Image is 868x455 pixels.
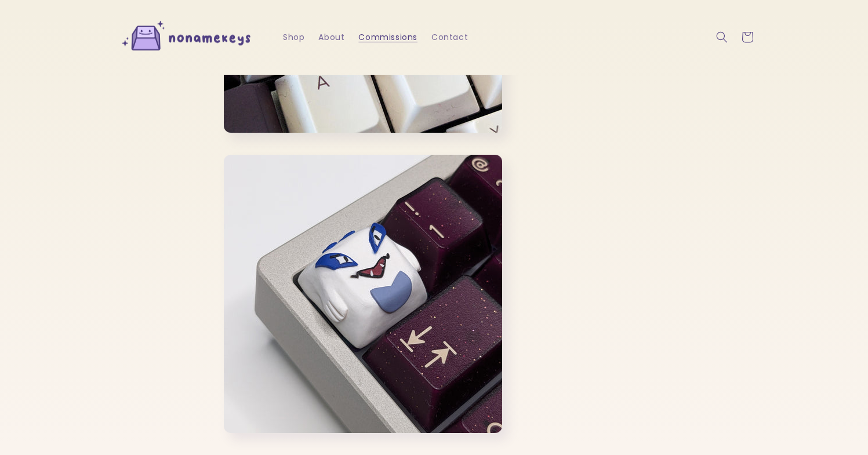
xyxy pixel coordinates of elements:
[709,24,735,50] summary: Search
[358,32,417,42] span: Commissions
[351,25,424,49] a: Commissions
[224,155,502,433] img: Lugia artisan keycap
[431,32,468,42] span: Contact
[318,32,344,42] span: About
[276,25,311,49] a: Shop
[283,32,304,42] span: Shop
[115,16,260,59] img: nonamekeys
[424,25,475,49] a: Contact
[311,25,351,49] a: About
